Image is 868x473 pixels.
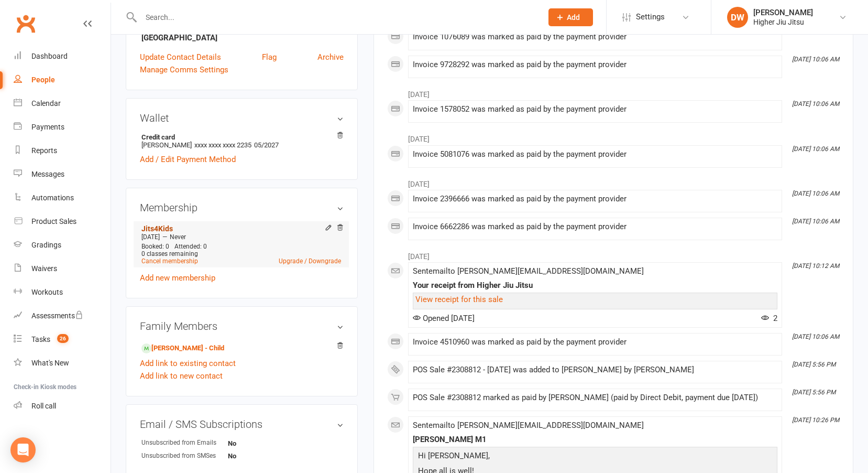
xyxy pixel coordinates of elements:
h3: Family Members [140,320,344,332]
span: Settings [636,5,665,29]
i: [DATE] 10:26 PM [792,416,839,424]
div: Gradings [31,241,61,249]
a: Tasks 26 [14,328,111,351]
h3: Membership [140,202,344,213]
a: Add new membership [140,273,215,283]
i: [DATE] 10:06 AM [792,218,839,225]
span: 0 classes remaining [141,250,198,257]
i: [DATE] 10:06 AM [792,190,839,197]
div: Invoice 1578052 was marked as paid by the payment provider [413,105,777,114]
a: Flag [262,51,277,63]
div: Invoice 2396666 was marked as paid by the payment provider [413,195,777,203]
div: What's New [31,359,69,367]
a: What's New [14,351,111,375]
i: [DATE] 10:12 AM [792,262,839,270]
i: [DATE] 10:06 AM [792,145,839,153]
div: Higher Jiu Jitsu [753,17,813,27]
li: [DATE] [387,83,840,100]
i: [DATE] 10:06 AM [792,56,839,63]
span: xxxx xxxx xxxx 2235 [194,141,251,149]
a: Add link to existing contact [140,357,236,370]
span: Sent email to [PERSON_NAME][EMAIL_ADDRESS][DOMAIN_NAME] [413,421,644,430]
span: [DATE] [141,233,160,241]
div: DW [727,7,748,28]
i: [DATE] 5:56 PM [792,361,836,368]
div: Invoice 4510960 was marked as paid by the payment provider [413,338,777,347]
strong: No [228,439,288,447]
a: Cancel membership [141,257,198,265]
div: [PERSON_NAME] M1 [413,435,777,444]
div: Roll call [31,402,56,410]
span: Add [567,13,580,21]
div: Messages [31,170,64,178]
li: [DATE] [387,245,840,262]
div: — [139,233,344,241]
div: Your receipt from Higher Jiu Jitsu [413,281,777,290]
span: Never [170,233,186,241]
div: Workouts [31,288,63,296]
div: Calendar [31,99,61,107]
p: Hi [PERSON_NAME], [415,449,775,465]
div: Invoice 9728292 was marked as paid by the payment provider [413,60,777,69]
a: Product Sales [14,210,111,233]
div: Tasks [31,335,50,343]
h3: Email / SMS Subscriptions [140,418,344,430]
a: Waivers [14,257,111,281]
span: 2 [761,314,777,323]
span: Sent email to [PERSON_NAME][EMAIL_ADDRESS][DOMAIN_NAME] [413,266,644,276]
span: 26 [57,334,69,343]
span: Attended: 0 [174,243,207,250]
div: [PERSON_NAME] [753,8,813,17]
div: Unsubscribed from Emails [141,438,228,448]
a: Calendar [14,92,111,115]
a: Workouts [14,281,111,304]
a: Update Contact Details [140,51,221,63]
a: Messages [14,163,111,186]
a: Manage Comms Settings [140,63,228,76]
strong: Credit card [141,133,338,141]
a: Upgrade / Downgrade [279,257,341,265]
a: Clubworx [13,10,39,37]
span: Opened [DATE] [413,314,475,323]
a: Roll call [14,394,111,418]
a: Reports [14,139,111,163]
div: POS Sale #2308812 - [DATE] was added to [PERSON_NAME] by [PERSON_NAME] [413,365,777,374]
div: Invoice 5081076 was marked as paid by the payment provider [413,150,777,159]
i: [DATE] 5:56 PM [792,389,836,396]
a: Add / Edit Payment Method [140,153,236,166]
div: Waivers [31,264,57,273]
div: Invoice 1076089 was marked as paid by the payment provider [413,33,777,41]
a: Gradings [14,233,111,257]
i: [DATE] 10:06 AM [792,100,839,107]
a: Payments [14,115,111,139]
div: Open Intercom Messenger [10,437,36,463]
div: Product Sales [31,217,76,225]
li: [DATE] [387,173,840,190]
div: Payments [31,123,64,131]
a: [PERSON_NAME] - Child [141,343,224,354]
a: Add link to new contact [140,370,223,382]
strong: [GEOGRAPHIC_DATA] [141,33,344,42]
h3: Wallet [140,112,344,124]
div: POS Sale #2308812 marked as paid by [PERSON_NAME] (paid by Direct Debit, payment due [DATE]) [413,393,777,402]
div: People [31,76,55,84]
li: [DATE] [387,128,840,145]
div: Assessments [31,311,83,320]
a: Archive [317,51,344,63]
i: [DATE] 10:06 AM [792,333,839,340]
div: Invoice 6662286 was marked as paid by the payment provider [413,222,777,231]
a: Assessments [14,304,111,328]
a: View receipt for this sale [415,295,503,304]
a: Dashboard [14,45,111,68]
span: 05/2027 [254,141,279,149]
button: Add [548,8,593,26]
div: Reports [31,146,57,155]
div: Automations [31,193,74,202]
a: Automations [14,186,111,210]
a: Jits4Kids [141,224,173,233]
li: [PERSON_NAME] [140,132,344,150]
div: Unsubscribed from SMSes [141,451,228,461]
div: Dashboard [31,52,68,60]
strong: No [228,452,288,460]
a: People [14,68,111,92]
